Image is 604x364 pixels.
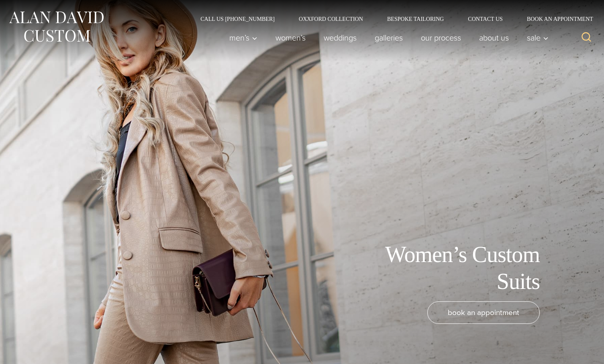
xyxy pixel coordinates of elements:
img: Alan David Custom [8,9,104,45]
span: Men’s [229,34,257,42]
a: Contact Us [456,16,515,22]
a: Oxxford Collection [287,16,375,22]
span: book an appointment [448,307,519,318]
a: Book an Appointment [515,16,596,22]
a: weddings [315,30,366,46]
a: book an appointment [427,301,540,324]
a: Bespoke Tailoring [375,16,456,22]
button: View Search Form [577,28,596,47]
a: Galleries [366,30,412,46]
nav: Primary Navigation [220,30,553,46]
a: Call Us [PHONE_NUMBER] [188,16,287,22]
h1: Women’s Custom Suits [359,241,540,295]
a: About Us [470,30,518,46]
a: Women’s [267,30,315,46]
span: Sale [527,34,549,42]
nav: Secondary Navigation [188,16,596,22]
a: Our Process [412,30,470,46]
